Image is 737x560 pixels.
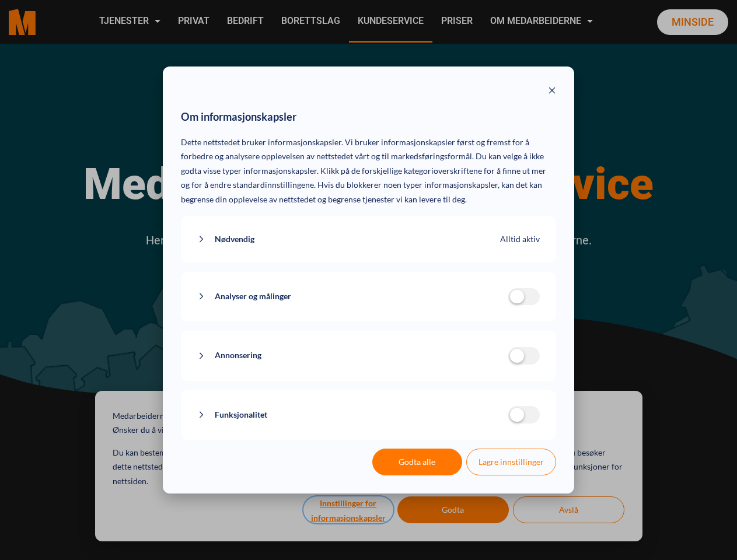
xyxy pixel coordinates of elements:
[466,449,556,475] button: Lagre innstillinger
[181,135,556,207] p: Dette nettstedet bruker informasjonskapsler. Vi bruker informasjonskapsler først og fremst for å ...
[215,408,267,422] span: Funksjonalitet
[197,408,508,422] button: Funksjonalitet
[197,348,508,363] button: Annonsering
[3,212,11,219] input: Jeg samtykker til Medarbeiderne AS sine vilkår for personvern og tjenester.
[372,449,462,475] button: Godta alle
[197,289,508,304] button: Analyser og målinger
[215,348,261,363] span: Annonsering
[548,85,556,99] button: Close modal
[215,289,291,304] span: Analyser og målinger
[181,108,296,127] span: Om informasjonskapsler
[215,232,254,247] span: Nødvendig
[500,232,540,247] span: Alltid aktiv
[197,232,500,247] button: Nødvendig
[15,211,163,230] p: Jeg samtykker til Medarbeiderne AS sine vilkår for personvern og tjenester.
